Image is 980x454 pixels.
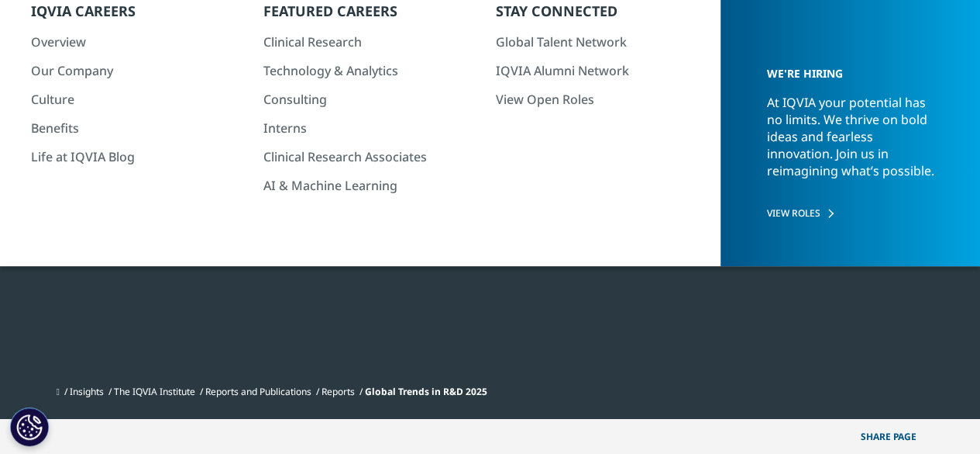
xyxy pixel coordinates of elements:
a: Technology & Analytics [263,62,480,79]
p: At IQVIA your potential has no limits. We thrive on bold ideas and fearless innovation. Join us i... [767,94,935,193]
a: Reports [322,385,355,398]
h5: Featured Careers [263,2,469,33]
a: Culture [31,91,248,108]
a: AI & Machine Learning [263,177,480,194]
a: Interns [263,120,480,137]
a: IQVIA Alumni Network [496,62,713,79]
h5: WE'RE HIRING [767,40,927,94]
a: Clinical Research [263,33,480,50]
a: Reports and Publications [205,385,311,398]
h5: Stay Connected [496,2,702,33]
h5: IQVIA Careers [31,2,237,33]
button: Cookies Settings [10,407,49,446]
a: View Open Roles [496,91,713,108]
span: Global Trends in R&D 2025 [365,385,487,398]
a: Life at IQVIA Blog [31,148,248,165]
a: The IQVIA Institute [114,385,195,398]
a: VIEW ROLES [767,206,935,220]
a: Clinical Research Associates [263,148,480,165]
a: Global Talent Network [496,33,713,50]
a: Our Company [31,62,248,79]
a: Overview [31,33,248,50]
a: Benefits [31,120,248,137]
a: Insights [70,385,104,398]
a: Consulting [263,91,480,108]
